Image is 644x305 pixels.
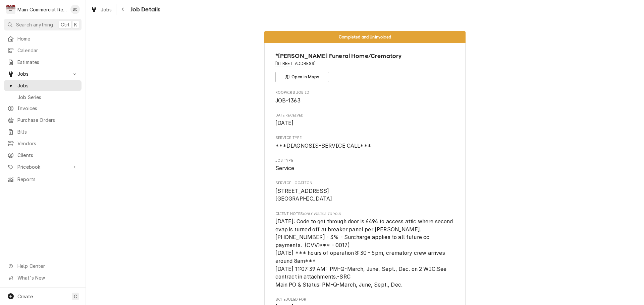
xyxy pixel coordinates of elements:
[6,5,15,14] div: M
[275,218,454,288] span: [DATE]: Code to get through door is 6494 to access attic where second evap is turned off at break...
[275,180,455,186] span: Service Location
[4,126,82,137] a: Bills
[4,260,82,272] a: Go to Help Center
[275,180,455,203] div: Service Location
[275,90,455,95] span: Roopairs Job ID
[17,294,33,299] span: Create
[275,158,455,163] span: Job Type
[275,52,455,61] span: Name
[4,150,82,161] a: Clients
[275,142,455,150] span: Service Type
[275,164,455,172] span: Job Type
[17,176,78,183] span: Reports
[17,6,67,13] div: Main Commercial Refrigeration Service
[118,4,128,15] button: Navigate back
[88,4,115,15] a: Jobs
[275,297,455,302] span: Scheduled For
[17,59,78,66] span: Estimates
[6,5,15,14] div: Main Commercial Refrigeration Service's Avatar
[70,5,80,14] div: BC
[17,105,78,112] span: Invoices
[4,272,82,283] a: Go to What's New
[275,97,455,105] span: Roopairs Job ID
[275,113,455,118] span: Date Received
[61,21,69,28] span: Ctrl
[4,161,82,172] a: Go to Pricebook
[17,94,78,101] span: Job Series
[17,140,78,147] span: Vendors
[275,52,455,82] div: Client Information
[17,274,77,281] span: What's New
[4,68,82,79] a: Go to Jobs
[17,47,78,54] span: Calendar
[275,188,332,202] span: [STREET_ADDRESS] [GEOGRAPHIC_DATA]
[275,158,455,172] div: Job Type
[275,72,329,82] button: Open in Maps
[275,120,294,126] span: [DATE]
[275,61,455,67] span: Address
[275,97,301,104] span: JOB-1363
[17,35,78,42] span: Home
[4,115,82,126] a: Purchase Orders
[275,211,455,289] div: [object Object]
[264,31,466,43] div: Status
[275,211,455,217] span: Client Notes
[275,119,455,127] span: Date Received
[17,163,68,170] span: Pricebook
[275,187,455,203] span: Service Location
[4,19,82,30] button: Search anythingCtrlK
[4,80,82,91] a: Jobs
[74,293,77,300] span: C
[275,218,455,289] span: [object Object]
[17,70,68,77] span: Jobs
[275,90,455,104] div: Roopairs Job ID
[101,6,112,13] span: Jobs
[70,5,80,14] div: Bookkeeper Main Commercial's Avatar
[16,21,53,28] span: Search anything
[303,212,341,216] span: (Only Visible to You)
[17,262,77,270] span: Help Center
[17,128,78,135] span: Bills
[17,117,78,124] span: Purchase Orders
[4,138,82,149] a: Vendors
[17,152,78,159] span: Clients
[4,57,82,68] a: Estimates
[275,165,294,171] span: Service
[4,92,82,103] a: Job Series
[275,113,455,127] div: Date Received
[74,21,77,28] span: K
[4,33,82,44] a: Home
[17,82,78,89] span: Jobs
[4,103,82,114] a: Invoices
[275,135,455,141] span: Service Type
[4,45,82,56] a: Calendar
[4,174,82,185] a: Reports
[128,5,161,14] span: Job Details
[275,135,455,150] div: Service Type
[339,35,391,39] span: Completed and Uninvoiced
